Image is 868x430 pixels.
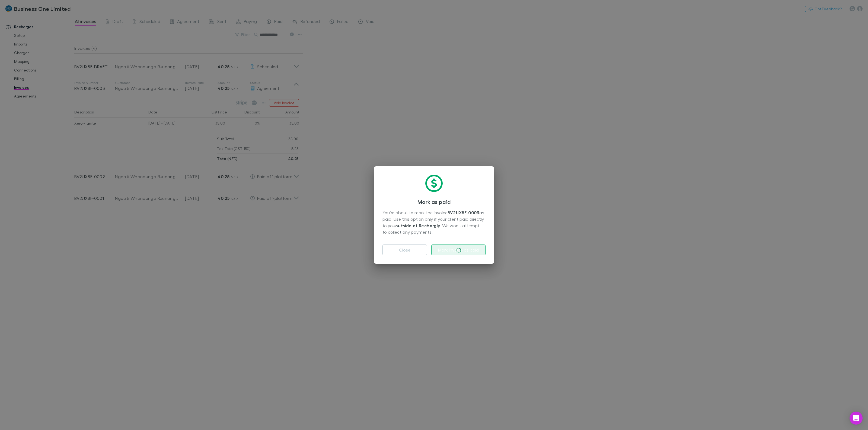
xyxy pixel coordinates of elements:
[382,198,486,205] h3: Mark as paid
[850,412,863,425] div: Open Intercom Messenger
[448,210,479,215] strong: BV2JJX8F-0003
[431,245,486,255] button: Mark invoice as paid
[382,245,427,255] button: Close
[382,209,486,236] div: You’re about to mark the invoice as paid. Use this option only if your client paid directly to yo...
[395,223,440,228] strong: outside of Rechargly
